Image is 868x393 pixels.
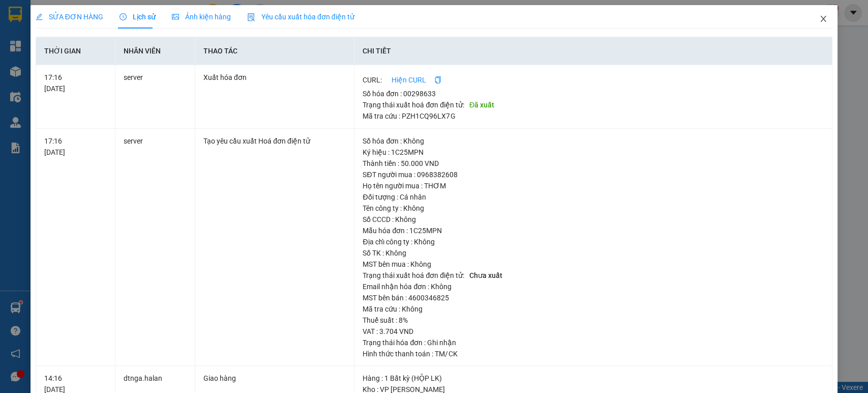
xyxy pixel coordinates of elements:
th: Thao tác [195,37,354,65]
div: Đối tượng : Cá nhân [363,191,824,203]
div: Trạng thái hóa đơn : Ghi nhận [363,337,824,348]
span: Chưa xuất [466,270,506,280]
td: server [115,129,195,367]
div: MST bên bán : 4600346825 [363,292,824,303]
span: close [819,15,827,23]
div: VAT : 3.704 VND [363,326,824,337]
div: SĐT người mua : 0968382608 [363,169,824,180]
div: Mẫu hóa đơn : 1C25MPN [363,225,824,236]
span: Hiện CURL [392,74,426,86]
div: Email nhận hóa đơn : Không [363,281,824,292]
div: Tên công ty : Không [363,203,824,214]
div: Mã tra cứu : PZH1CQ96LX7G [363,110,824,122]
td: server [115,65,195,129]
div: 17:16 [DATE] [44,72,107,94]
span: edit [36,13,43,20]
span: Đã xuất [466,100,498,110]
img: icon [247,13,255,21]
span: clock-circle [119,13,127,20]
div: Địa chỉ công ty : Không [363,236,824,247]
span: Ảnh kiện hàng [172,13,231,21]
th: Nhân viên [115,37,195,65]
div: Trạng thái xuất hoá đơn điện tử : [363,270,824,281]
div: Họ tên người mua : THƠM [363,180,824,191]
div: Thuế suất : 8% [363,315,824,326]
div: Hàng : 1 Bất kỳ (HỘP LK) [363,373,824,384]
div: Số hóa đơn : 00298633 [363,88,824,99]
div: Xuất hóa đơn [203,72,346,83]
div: Trạng thái xuất hoá đơn điện tử : [363,99,824,110]
div: MST bên mua : Không [363,259,824,270]
div: Mã tra cứu : Không [363,303,824,315]
div: Tạo yêu cầu xuất Hoá đơn điện tử [203,135,346,147]
div: Số CCCD : Không [363,214,824,225]
span: copy [434,76,441,83]
div: Giao hàng [203,373,346,384]
div: Số TK : Không [363,247,824,259]
button: Hiện CURL [383,72,434,88]
div: 17:16 [DATE] [44,135,107,158]
span: Lịch sử [119,13,156,21]
th: Chi tiết [354,37,832,65]
span: Yêu cầu xuất hóa đơn điện tử [247,13,354,21]
div: Thành tiền : 50.000 VND [363,158,824,169]
div: Số hóa đơn : Không [363,135,824,147]
span: SỬA ĐƠN HÀNG [36,13,103,21]
div: CURL : [363,72,824,88]
span: picture [172,13,179,20]
div: Hình thức thanh toán : TM/CK [363,348,824,359]
th: Thời gian [36,37,116,65]
div: Ký hiệu : 1C25MPN [363,147,824,158]
button: Close [809,5,837,34]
